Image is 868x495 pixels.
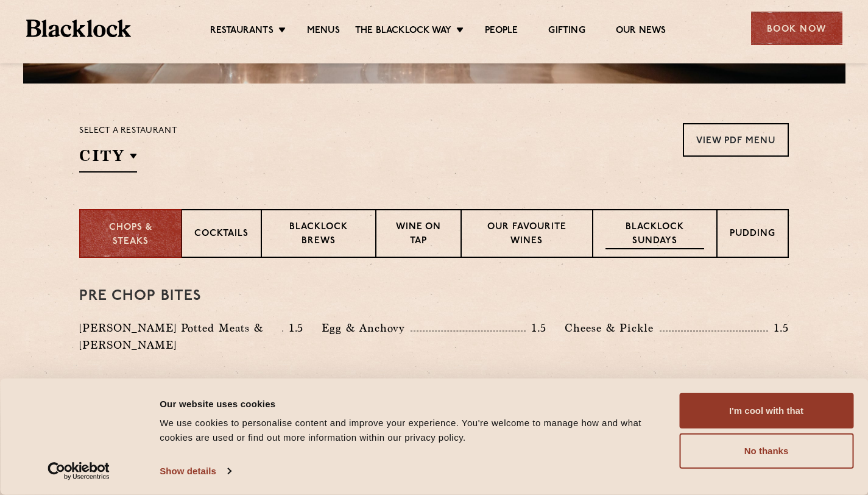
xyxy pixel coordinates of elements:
div: Our website uses cookies [160,396,665,411]
p: Select a restaurant [79,123,177,139]
button: No thanks [679,433,853,469]
a: Our News [616,25,666,38]
button: I'm cool with that [679,393,853,429]
p: Blacklock Sundays [605,221,704,249]
a: Usercentrics Cookiebot - opens in a new window [26,462,132,480]
a: Restaurants [210,25,273,38]
p: Our favourite wines [474,221,579,249]
p: Blacklock Brews [274,221,363,249]
p: 1.5 [768,320,789,336]
a: View PDF Menu [683,123,789,157]
div: We use cookies to personalise content and improve your experience. You're welcome to manage how a... [160,416,665,445]
p: [PERSON_NAME] Potted Meats & [PERSON_NAME] [79,319,282,354]
p: Egg & Anchovy [322,319,411,337]
a: People [485,25,518,38]
a: Menus [307,25,340,38]
a: Gifting [548,25,585,38]
div: Book Now [751,12,842,45]
p: Chops & Steaks [93,221,169,249]
p: Cocktails [194,227,249,243]
p: Pudding [730,227,775,243]
img: BL_Textured_Logo-footer-cropped.svg [26,20,132,37]
p: Wine on Tap [389,221,448,249]
p: 1.5 [283,320,304,336]
p: 1.5 [526,320,546,336]
h2: City [79,145,137,173]
a: The Blacklock Way [355,25,451,38]
a: Show details [160,462,230,480]
h3: Pre Chop Bites [79,288,789,304]
p: Cheese & Pickle [565,319,660,337]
